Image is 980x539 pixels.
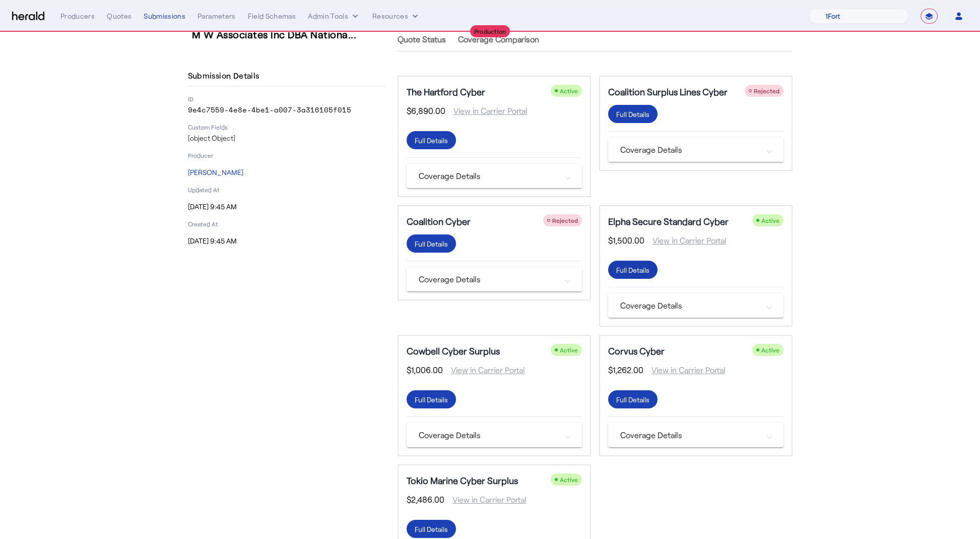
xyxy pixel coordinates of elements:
[608,261,658,279] button: Full Details
[761,346,779,353] span: Active
[415,238,448,249] div: Full Details
[12,12,44,21] img: Herald Logo
[407,131,456,149] button: Full Details
[445,105,528,117] span: View in Carrier Portal
[398,27,446,51] a: Quote Status
[644,234,727,247] span: View in Carrier Portal
[188,167,385,177] p: [PERSON_NAME]
[608,423,783,447] mat-expansion-panel-header: Coverage Details
[458,35,539,43] span: Coverage Comparison
[188,133,385,143] p: [object Object]
[144,11,185,21] div: Submissions
[407,423,582,447] mat-expansion-panel-header: Coverage Details
[407,520,456,538] button: Full Details
[620,144,759,156] mat-panel-title: Coverage Details
[643,364,726,376] span: View in Carrier Portal
[407,473,518,488] h5: Tokio Marine Cyber Surplus
[419,170,558,182] mat-panel-title: Coverage Details
[443,364,525,376] span: View in Carrier Portal
[188,151,385,159] p: Producer
[407,494,444,506] span: $2,486.00
[188,236,385,246] p: [DATE] 9:45 AM
[188,220,385,228] p: Created At
[60,11,95,21] div: Producers
[560,87,578,94] span: Active
[188,105,385,115] p: 9e4c7559-4e8e-4be1-a007-3a316105f015
[107,11,132,21] div: Quotes
[608,105,658,123] button: Full Details
[608,293,783,318] mat-expansion-panel-header: Coverage Details
[308,11,360,21] button: internal dropdown menu
[398,35,446,43] span: Quote Status
[188,202,385,212] p: [DATE] 9:45 AM
[608,390,658,408] button: Full Details
[608,344,665,358] h5: Corvus Cyber
[620,300,759,312] mat-panel-title: Coverage Details
[407,267,582,291] mat-expansion-panel-header: Coverage Details
[188,70,264,82] h4: Submission Details
[616,394,649,405] div: Full Details
[616,265,649,275] div: Full Details
[188,186,385,194] p: Updated At
[372,11,420,21] button: Resources dropdown menu
[248,11,296,21] div: Field Schemas
[608,364,643,376] span: $1,262.00
[616,109,649,119] div: Full Details
[419,273,558,285] mat-panel-title: Coverage Details
[188,95,385,103] p: ID
[198,11,236,21] div: Parameters
[608,214,729,228] h5: Elpha Secure Standard Cyber
[415,394,448,405] div: Full Details
[754,87,779,94] span: Rejected
[407,234,456,253] button: Full Details
[560,476,578,483] span: Active
[560,346,578,353] span: Active
[407,164,582,188] mat-expansion-panel-header: Coverage Details
[407,214,471,228] h5: Coalition Cyber
[620,429,759,441] mat-panel-title: Coverage Details
[444,494,527,506] span: View in Carrier Portal
[407,364,443,376] span: $1,006.00
[192,27,389,41] h3: M W Associates Inc DBA Nationa...
[458,27,539,51] a: Coverage Comparison
[407,344,500,358] h5: Cowbell Cyber Surplus
[415,135,448,146] div: Full Details
[608,138,783,162] mat-expansion-panel-header: Coverage Details
[608,234,644,247] span: $1,500.00
[419,429,558,441] mat-panel-title: Coverage Details
[188,123,385,131] p: Custom Fields
[407,390,456,408] button: Full Details
[415,524,448,534] div: Full Details
[470,25,510,37] div: Production
[761,217,779,224] span: Active
[552,217,578,224] span: Rejected
[608,85,728,99] h5: Coalition Surplus Lines Cyber
[407,85,485,99] h5: The Hartford Cyber
[407,105,445,117] span: $6,890.00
